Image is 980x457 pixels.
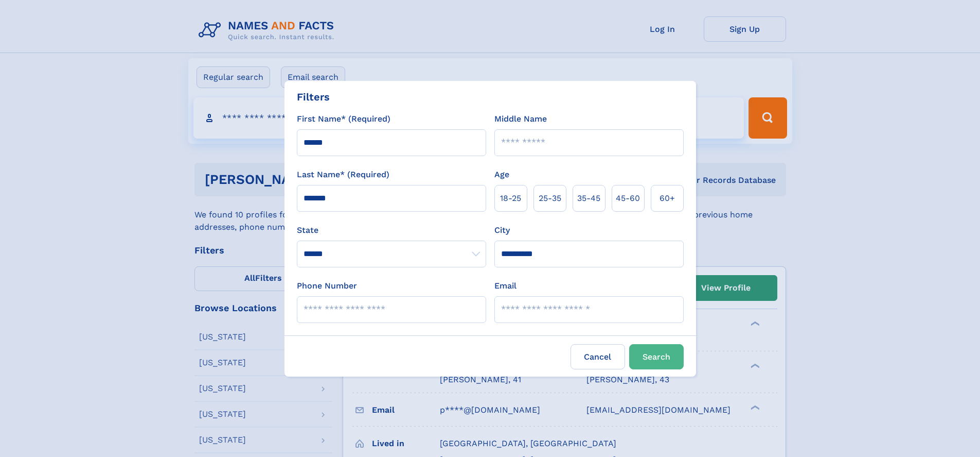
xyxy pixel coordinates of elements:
[297,224,486,236] label: State
[616,192,640,205] span: 45‑60
[297,280,357,292] label: Phone Number
[494,168,509,181] label: Age
[494,224,510,236] label: City
[297,89,330,105] div: Filters
[297,113,390,125] label: First Name* (Required)
[297,168,389,181] label: Last Name* (Required)
[577,192,600,205] span: 35‑45
[571,344,625,369] label: Cancel
[629,344,684,369] button: Search
[539,192,561,205] span: 25‑35
[500,192,521,205] span: 18‑25
[494,113,547,125] label: Middle Name
[660,192,675,205] span: 60+
[494,280,516,292] label: Email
